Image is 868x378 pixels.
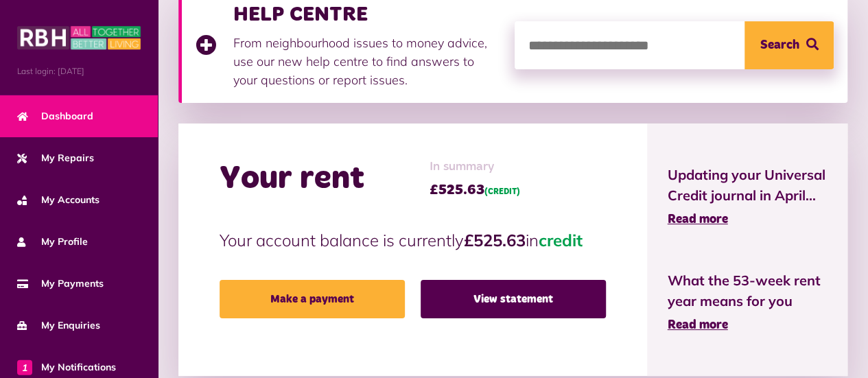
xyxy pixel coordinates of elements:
span: Dashboard [17,109,93,123]
span: 1 [17,359,32,375]
strong: £525.63 [464,230,526,250]
span: My Repairs [17,151,94,165]
span: credit [539,230,583,250]
span: My Payments [17,276,104,291]
span: Last login: [DATE] [17,65,141,78]
span: What the 53-week rent year means for you [668,270,828,311]
span: In summary [430,158,520,176]
span: (CREDIT) [484,188,520,196]
a: Make a payment [220,280,405,318]
p: From neighbourhood issues to money advice, use our new help centre to find answers to your questi... [233,34,501,89]
a: Updating your Universal Credit journal in April... Read more [668,165,828,229]
span: My Enquiries [17,318,100,333]
span: Updating your Universal Credit journal in April... [668,165,828,206]
h2: Your rent [220,159,364,199]
a: What the 53-week rent year means for you Read more [668,270,828,335]
img: MyRBH [17,24,141,51]
span: Read more [668,319,728,331]
h3: HELP CENTRE [233,2,501,27]
span: Read more [668,213,728,226]
a: View statement [421,280,606,318]
button: Search [744,21,834,69]
span: My Notifications [17,360,116,375]
p: Your account balance is currently in [220,228,606,252]
span: My Profile [17,235,88,249]
span: Search [760,21,799,69]
span: £525.63 [430,180,520,200]
span: My Accounts [17,193,99,207]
